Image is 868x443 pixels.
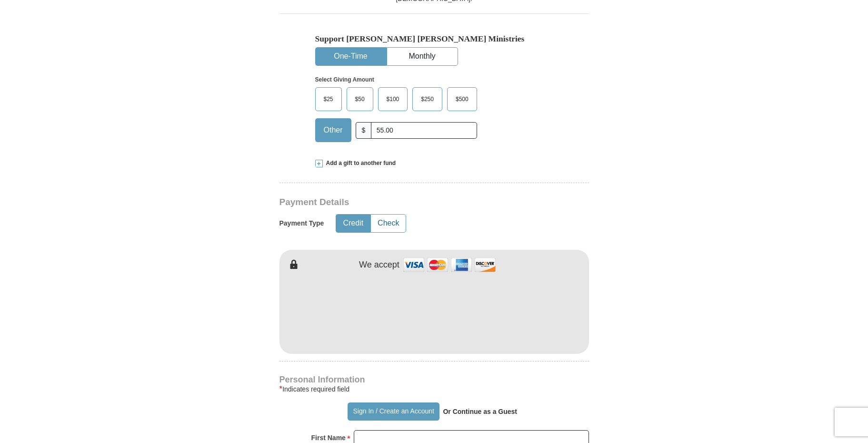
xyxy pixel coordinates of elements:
[359,260,399,270] h4: We accept
[315,76,374,83] strong: Select Giving Amount
[382,92,404,106] span: $100
[315,34,553,44] h5: Support [PERSON_NAME] [PERSON_NAME] Ministries
[451,92,473,106] span: $500
[402,255,497,275] img: credit cards accepted
[350,92,369,106] span: $50
[319,123,348,137] span: Other
[279,383,589,395] div: Indicates required field
[371,215,406,232] button: Check
[316,48,386,65] button: One-Time
[319,92,338,106] span: $25
[387,48,458,65] button: Monthly
[336,215,370,232] button: Credit
[371,122,477,139] input: Other Amount
[443,408,517,415] strong: Or Continue as a Guest
[279,197,522,208] h3: Payment Details
[416,92,439,106] span: $250
[356,122,372,139] span: $
[279,376,589,383] h4: Personal Information
[323,159,396,167] span: Add a gift to another fund
[348,402,439,421] button: Sign In / Create an Account
[279,219,324,227] h5: Payment Type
